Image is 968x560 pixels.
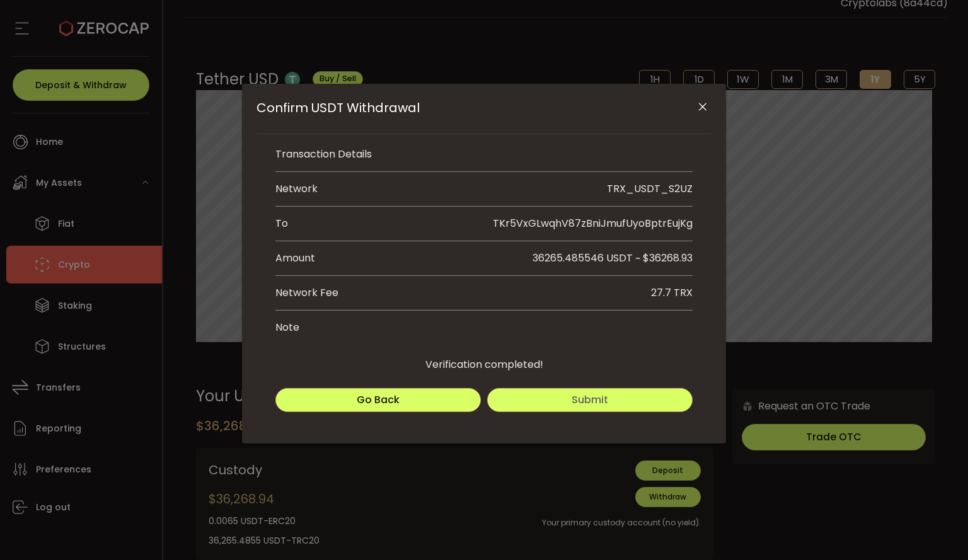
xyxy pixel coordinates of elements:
div: Note [275,320,299,335]
span: 36265.485546 USDT ~ $36268.93 [533,251,693,265]
span: Go Back [357,392,400,407]
div: Network [275,181,318,197]
li: Transaction Details [275,137,693,172]
div: Verification completed! [256,345,712,372]
div: To [275,216,291,231]
div: Network Fee [275,285,338,300]
span: Submit [572,392,608,407]
span: TKr5VxGLwqhV87zBniJmufUyoBptrEujKg [493,216,693,231]
button: Go Back [275,388,481,412]
div: TRX_USDT_S2UZ [607,181,693,197]
button: Submit [487,388,693,412]
span: Confirm USDT Withdrawal [256,99,420,117]
div: Amount [275,251,484,266]
button: Close [691,96,713,118]
div: Confirm USDT Withdrawal [242,84,726,443]
div: 27.7 TRX [651,285,693,300]
iframe: Chat Widget [905,500,968,560]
